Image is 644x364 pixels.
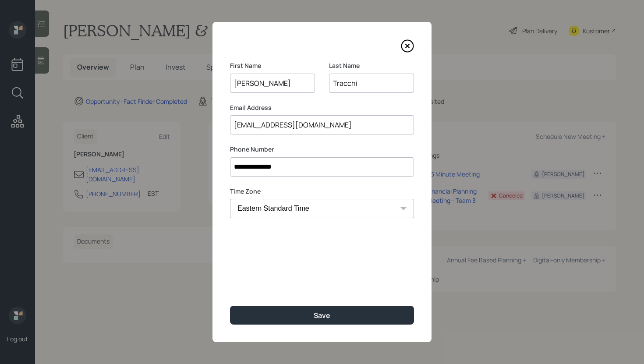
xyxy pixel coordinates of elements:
[230,61,315,70] label: First Name
[329,61,414,70] label: Last Name
[230,187,414,196] label: Time Zone
[230,145,414,154] label: Phone Number
[314,311,330,320] div: Save
[230,306,414,325] button: Save
[230,103,414,112] label: Email Address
